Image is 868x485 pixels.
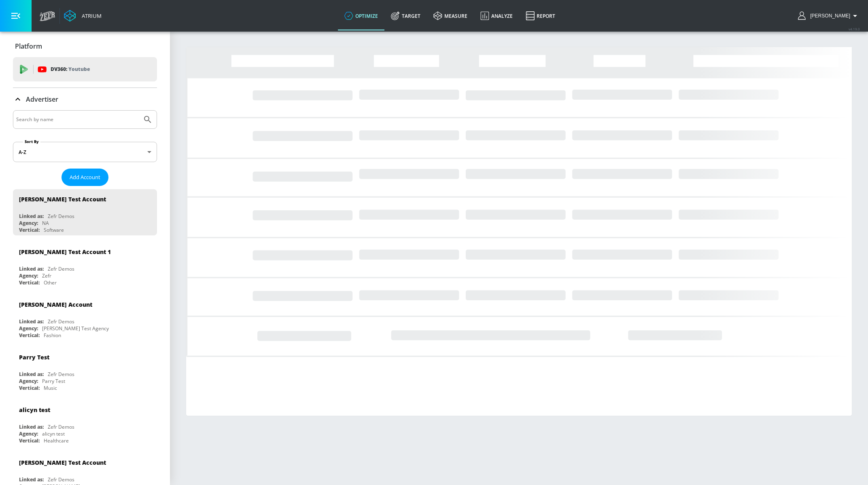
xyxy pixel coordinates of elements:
[26,95,58,104] p: Advertiser
[19,406,50,414] div: alicyn test
[13,189,157,235] div: [PERSON_NAME] Test AccountLinked as:Zefr DemosAgency:NAVertical:Software
[19,353,49,361] div: Parry Test
[13,295,157,341] div: [PERSON_NAME] AccountLinked as:Zefr DemosAgency:[PERSON_NAME] Test AgencyVertical:Fashion
[13,242,157,288] div: [PERSON_NAME] Test Account 1Linked as:Zefr DemosAgency:ZefrVertical:Other
[19,423,44,430] div: Linked as:
[42,220,49,226] div: NA
[13,400,157,446] div: alicyn testLinked as:Zefr DemosAgency:alicyn testVertical:Healthcare
[798,11,860,21] button: [PERSON_NAME]
[19,378,38,385] div: Agency:
[70,173,100,182] span: Add Account
[19,437,40,444] div: Vertical:
[64,10,102,22] a: Atrium
[19,220,38,226] div: Agency:
[23,139,40,144] label: Sort By
[48,265,74,272] div: Zefr Demos
[384,1,427,30] a: Target
[62,169,108,186] button: Add Account
[13,88,157,111] div: Advertiser
[19,272,38,279] div: Agency:
[16,114,139,125] input: Search by name
[19,279,40,286] div: Vertical:
[338,1,384,30] a: optimize
[42,272,51,279] div: Zefr
[19,371,44,378] div: Linked as:
[13,57,157,81] div: DV360: Youtube
[19,325,38,332] div: Agency:
[48,476,74,483] div: Zefr Demos
[19,301,92,308] div: [PERSON_NAME] Account
[19,318,44,325] div: Linked as:
[48,213,74,220] div: Zefr Demos
[19,213,44,220] div: Linked as:
[42,378,65,385] div: Parry Test
[44,385,57,391] div: Music
[13,347,157,393] div: Parry TestLinked as:Zefr DemosAgency:Parry TestVertical:Music
[44,437,69,444] div: Healthcare
[44,332,61,339] div: Fashion
[48,318,74,325] div: Zefr Demos
[51,65,90,74] p: DV360:
[19,226,40,233] div: Vertical:
[19,476,44,483] div: Linked as:
[19,265,44,272] div: Linked as:
[427,1,474,30] a: measure
[474,1,519,30] a: Analyze
[807,13,850,19] span: login as: elisa.crutchfield@zefr.com
[19,248,111,256] div: [PERSON_NAME] Test Account 1
[42,325,109,332] div: [PERSON_NAME] Test Agency
[68,65,90,73] p: Youtube
[19,385,40,391] div: Vertical:
[48,371,74,378] div: Zefr Demos
[19,430,38,437] div: Agency:
[19,195,106,203] div: [PERSON_NAME] Test Account
[519,1,562,30] a: Report
[13,142,157,162] div: A-Z
[44,279,57,286] div: Other
[48,423,74,430] div: Zefr Demos
[79,12,102,19] div: Atrium
[15,42,42,51] p: Platform
[13,35,157,58] div: Platform
[44,226,64,233] div: Software
[19,332,40,339] div: Vertical:
[42,430,65,437] div: alicyn test
[19,459,106,466] div: [PERSON_NAME] Test Account
[849,27,860,31] span: v 4.19.0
